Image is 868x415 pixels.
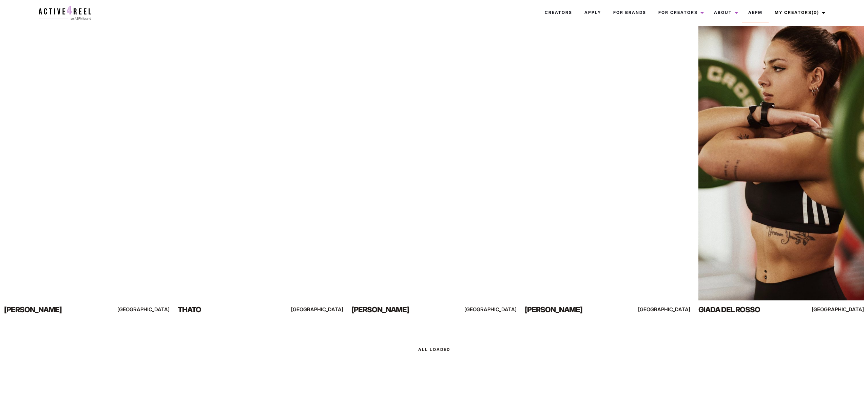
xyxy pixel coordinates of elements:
[351,304,451,315] div: [PERSON_NAME]
[652,3,708,22] a: For Creators
[578,3,607,22] a: Apply
[698,304,798,315] div: Giada del Rosso
[39,6,91,20] img: a4r-logo.svg
[120,305,169,314] div: [GEOGRAPHIC_DATA]
[812,10,819,15] span: (0)
[539,3,578,22] a: Creators
[708,3,742,22] a: About
[525,304,624,315] div: [PERSON_NAME]
[641,305,690,314] div: [GEOGRAPHIC_DATA]
[467,305,517,314] div: [GEOGRAPHIC_DATA]
[769,3,829,22] a: My Creators(0)
[178,304,277,315] div: Thato
[607,3,652,22] a: For Brands
[4,304,103,315] div: [PERSON_NAME]
[814,305,864,314] div: [GEOGRAPHIC_DATA]
[293,305,343,314] div: [GEOGRAPHIC_DATA]
[742,3,769,22] a: AEFM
